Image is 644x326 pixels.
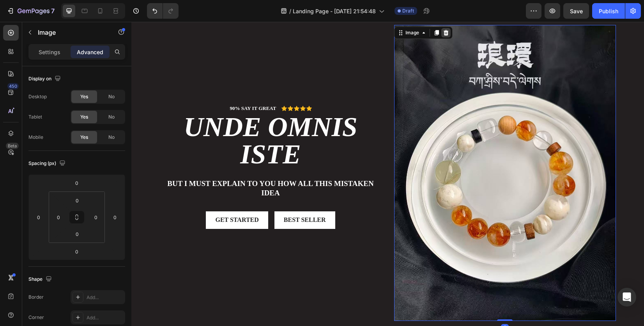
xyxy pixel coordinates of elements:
input: 0 [69,177,85,189]
div: Mobile [28,134,43,141]
span: No [108,113,115,120]
img: gempages_581494334554112942-cb4d8590-3b86-49cb-9659-0accb378ed46.jpg [263,3,485,299]
span: Landing Page - [DATE] 21:54:48 [293,7,376,15]
p: 7 [51,6,55,16]
div: Undo/Redo [147,3,179,19]
input: 0px [90,211,102,223]
button: Publish [592,3,625,19]
span: Yes [80,113,88,120]
p: Image [38,28,104,37]
div: Display on [28,74,62,84]
div: 0 [370,302,377,308]
div: 450 [7,83,19,89]
span: Save [570,8,583,14]
input: 0 [109,211,121,223]
p: Settings [39,48,60,56]
div: Tablet [28,113,42,120]
div: Spacing (px) [28,158,67,169]
button: 7 [3,3,58,19]
div: Border [28,294,44,301]
span: No [108,93,115,100]
span: Yes [80,93,88,100]
p: Advanced [77,48,103,56]
input: 0px [69,228,85,240]
div: Corner [28,314,44,321]
div: Beta [6,143,19,149]
div: Open Intercom Messenger [617,288,636,307]
span: No [108,134,115,141]
span: Draft [402,7,414,14]
div: Desktop [28,93,47,100]
div: Publish [599,7,618,15]
span: Yes [80,134,88,141]
div: Image [272,7,289,14]
span: / [289,7,291,15]
input: 0 [33,211,44,223]
div: Add... [87,314,123,321]
div: Add... [87,294,123,301]
button: Best Seller [143,190,204,207]
iframe: Design area [131,22,644,326]
div: Shape [28,274,53,285]
div: Best Seller [152,194,195,202]
button: Save [563,3,589,19]
input: 0px [53,211,64,223]
input: 0px [69,195,85,206]
input: 0 [69,246,85,257]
